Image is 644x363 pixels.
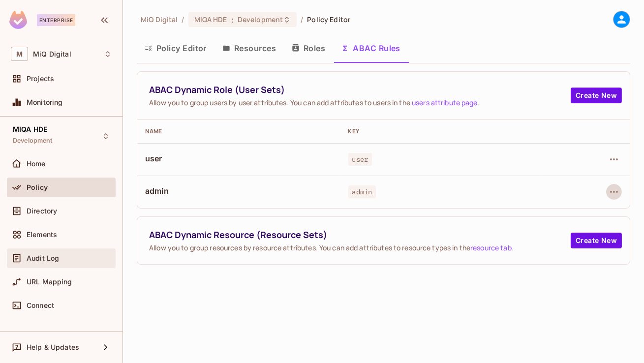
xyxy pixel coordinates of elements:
[27,302,54,309] span: Connect
[348,127,536,135] div: Key
[13,137,53,145] span: Development
[348,153,372,166] span: user
[412,98,478,107] a: users attribute page
[231,16,234,24] span: :
[149,98,571,107] span: Allow you to group users by user attributes. You can add attributes to users in the .
[333,36,408,60] button: ABAC Rules
[348,185,376,198] span: admin
[301,15,303,24] li: /
[27,278,72,286] span: URL Mapping
[27,207,57,215] span: Directory
[27,98,63,106] span: Monitoring
[571,233,622,248] button: Create New
[215,36,284,60] button: Resources
[27,231,57,239] span: Elements
[37,14,75,26] div: Enterprise
[27,183,48,191] span: Policy
[149,229,571,241] span: ABAC Dynamic Resource (Resource Sets)
[470,243,512,252] a: resource tab
[145,153,333,164] span: user
[141,15,178,24] span: the active workspace
[149,84,571,96] span: ABAC Dynamic Role (User Sets)
[33,50,71,58] span: Workspace: MiQ Digital
[571,88,622,103] button: Create New
[27,160,46,168] span: Home
[27,254,59,262] span: Audit Log
[307,15,350,24] span: Policy Editor
[137,36,215,60] button: Policy Editor
[238,15,283,24] span: Development
[149,243,571,252] span: Allow you to group resources by resource attributes. You can add attributes to resource types in ...
[145,185,333,196] span: admin
[13,125,47,133] span: MIQA HDE
[11,47,28,61] span: M
[145,127,333,135] div: Name
[27,75,54,83] span: Projects
[182,15,184,24] li: /
[27,343,79,351] span: Help & Updates
[284,36,333,60] button: Roles
[194,15,227,24] span: MIQA HDE
[9,11,27,29] img: SReyMgAAAABJRU5ErkJggg==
